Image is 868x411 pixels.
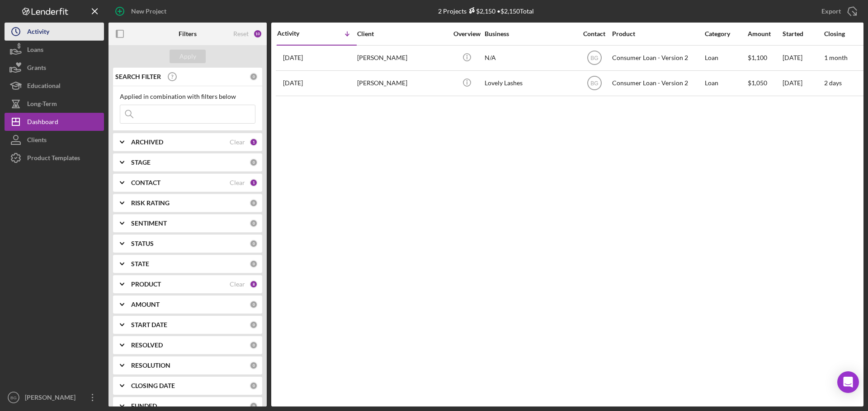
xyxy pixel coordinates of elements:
time: 1 month [824,54,848,61]
button: Dashboard [5,113,104,131]
div: [PERSON_NAME] [357,46,448,70]
div: Client [357,30,448,37]
div: 0 [250,300,258,309]
span: $1,100 [748,54,767,61]
div: 0 [250,402,258,410]
div: 0 [250,73,258,81]
div: 8 [250,280,258,288]
div: Open Intercom Messenger [837,371,859,393]
div: 0 [250,321,258,329]
b: CLOSING DATE [131,382,175,389]
button: Loans [5,41,104,59]
div: [PERSON_NAME] [23,388,81,409]
div: 0 [250,341,258,349]
div: 0 [250,158,258,166]
div: Clients [27,131,47,151]
b: CONTACT [131,179,160,186]
div: 0 [250,240,258,248]
b: STAGE [131,159,151,166]
text: BG [590,80,598,87]
b: SEARCH FILTER [115,73,161,80]
div: 2 Projects • $2,150 Total [438,7,534,15]
b: SENTIMENT [131,220,167,227]
div: 0 [250,382,258,390]
div: 1 [250,179,258,187]
b: RESOLUTION [131,362,170,369]
div: Activity [27,23,49,43]
time: 2025-09-13 19:15 [283,54,303,61]
div: $2,150 [467,7,495,15]
div: Educational [27,77,61,97]
button: Activity [5,23,104,41]
div: [PERSON_NAME] [357,71,448,95]
div: Consumer Loan - Version 2 [612,46,703,70]
div: Lovely Lashes [485,71,575,95]
time: 2 days [824,79,842,87]
button: Clients [5,131,104,149]
div: Long-Term [27,95,57,115]
div: Overview [450,30,484,37]
div: N/A [485,46,575,70]
div: Started [783,30,823,37]
b: RISK RATING [131,199,170,207]
div: New Project [131,2,166,20]
div: 0 [250,260,258,268]
time: 2025-08-08 17:06 [283,79,303,87]
div: [DATE] [783,46,823,70]
div: [DATE] [783,71,823,95]
text: BG [590,55,598,61]
div: Loans [27,41,43,61]
div: Loan [705,71,747,95]
div: Activity [277,30,317,37]
b: ARCHIVED [131,139,163,146]
div: Business [485,30,575,37]
button: Export [812,2,863,20]
button: Educational [5,77,104,95]
b: RESOLVED [131,342,163,349]
div: 1 [250,138,258,146]
div: Clear [230,281,245,288]
div: Product Templates [27,149,80,169]
b: FUNDED [131,402,157,410]
div: Dashboard [27,113,58,133]
b: START DATE [131,321,167,328]
div: Amount [748,30,782,37]
button: New Project [108,2,175,20]
span: $1,050 [748,79,767,87]
div: Product [612,30,703,37]
div: Clear [230,139,245,146]
button: BG[PERSON_NAME] [5,388,104,406]
div: 0 [250,219,258,227]
button: Apply [170,50,206,63]
button: Grants [5,59,104,77]
div: Export [821,2,841,20]
div: Reset [233,30,249,37]
div: 0 [250,199,258,207]
text: BG [10,395,17,400]
div: Grants [27,59,46,79]
div: Clear [230,179,245,186]
b: PRODUCT [131,281,161,288]
b: Filters [179,30,197,37]
div: Contact [577,30,611,37]
b: STATE [131,260,149,268]
div: Consumer Loan - Version 2 [612,71,703,95]
div: Applied in combination with filters below [120,93,255,100]
div: Category [705,30,747,37]
div: 0 [250,361,258,369]
button: Product Templates [5,149,104,167]
b: STATUS [131,240,154,247]
b: AMOUNT [131,301,160,308]
div: 10 [253,29,262,38]
div: Loan [705,46,747,70]
div: Apply [179,50,196,63]
button: Long-Term [5,95,104,113]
